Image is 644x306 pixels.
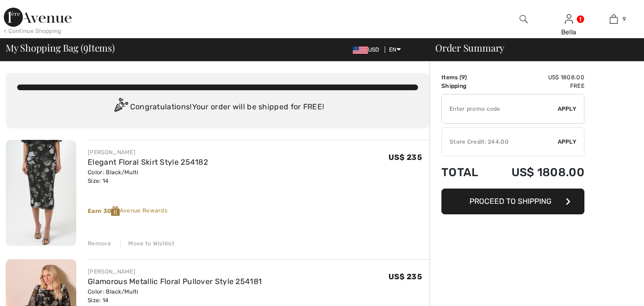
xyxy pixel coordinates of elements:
[610,13,618,25] img: My Bag
[441,189,584,214] button: Proceed to Shipping
[558,137,577,146] span: Apply
[490,82,584,90] td: Free
[88,168,208,185] div: Color: Black/Multi Size: 14
[88,287,262,305] div: Color: Black/Multi Size: 14
[441,73,490,82] td: Items ( )
[111,98,130,117] img: Congratulation2.svg
[442,95,558,123] input: Promo code
[111,206,120,216] img: Reward-Logo.svg
[388,153,422,162] span: US$ 235
[88,267,262,276] div: [PERSON_NAME]
[353,46,383,53] span: USD
[88,158,208,167] a: Elegant Floral Skirt Style 254182
[83,41,88,53] span: 9
[4,27,61,35] div: < Continue Shopping
[424,43,638,53] div: Order Summary
[389,46,401,53] span: EN
[490,156,584,189] td: US$ 1808.00
[441,82,490,90] td: Shipping
[388,272,422,281] span: US$ 235
[547,27,591,37] div: Bella
[88,148,208,157] div: [PERSON_NAME]
[88,206,429,216] div: Avenue Rewards
[558,105,577,113] span: Apply
[88,277,262,286] a: Glamorous Metallic Floral Pullover Style 254181
[490,73,584,82] td: US$ 1808.00
[88,208,120,214] strong: Earn 30
[6,140,76,246] img: Elegant Floral Skirt Style 254182
[353,46,368,54] img: US Dollar
[470,197,552,206] span: Proceed to Shipping
[520,13,528,25] img: search the website
[88,239,111,248] div: Remove
[461,74,465,81] span: 9
[120,239,174,248] div: Move to Wishlist
[623,15,626,23] span: 9
[565,14,573,23] a: Sign In
[441,156,490,189] td: Total
[4,8,72,27] img: 1ère Avenue
[565,13,573,25] img: My Info
[592,13,636,25] a: 9
[442,137,558,146] div: Store Credit: 244.00
[6,43,115,53] span: My Shopping Bag ( Items)
[17,98,418,117] div: Congratulations! Your order will be shipped for FREE!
